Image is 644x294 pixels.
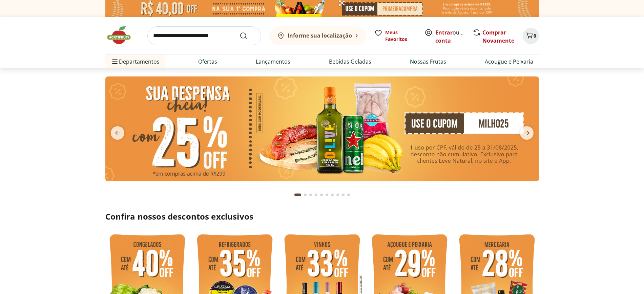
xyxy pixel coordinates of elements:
[269,26,366,45] button: Informe sua localização
[329,58,371,66] a: Bebidas Geladas
[111,53,160,70] span: Departamentos
[340,187,346,203] button: Go to page 9 from fs-carousel
[303,187,308,203] button: Go to page 2 from fs-carousel
[435,29,473,44] a: Criar conta
[335,187,340,203] button: Go to page 8 from fs-carousel
[288,32,352,39] b: Informe sua localização
[111,53,119,70] button: Menu
[374,29,416,43] a: Meus Favoritos
[485,58,533,66] a: Açougue e Peixaria
[435,28,465,45] span: ou
[410,58,446,66] a: Nossas Frutas
[515,126,539,140] button: next
[105,126,130,140] button: previous
[313,187,319,203] button: Go to page 4 from fs-carousel
[330,187,335,203] button: Go to page 7 from fs-carousel
[534,32,536,39] span: 0
[105,211,539,222] h2: Confira nossos descontos exclusivos
[319,187,324,203] button: Go to page 5 from fs-carousel
[346,187,351,203] button: Go to page 10 from fs-carousel
[482,29,514,44] a: Comprar Novamente
[105,25,139,45] img: Hortifruti
[324,187,330,203] button: Go to page 6 from fs-carousel
[240,32,256,40] button: Submit Search
[105,76,539,181] img: cupom
[435,29,453,36] a: Entrar
[293,187,303,203] button: Current page from fs-carousel
[523,28,539,44] button: Carrinho
[256,58,290,66] a: Lançamentos
[198,58,217,66] a: Ofertas
[385,29,416,43] span: Meus Favoritos
[147,26,261,45] input: search
[308,187,313,203] button: Go to page 3 from fs-carousel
